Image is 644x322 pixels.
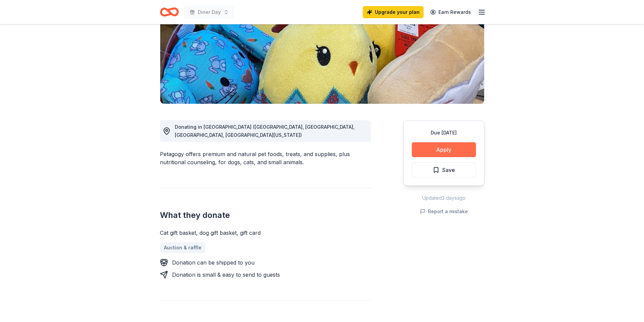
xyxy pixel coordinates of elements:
span: Donating in [GEOGRAPHIC_DATA] ([GEOGRAPHIC_DATA], [GEOGRAPHIC_DATA], [GEOGRAPHIC_DATA], [GEOGRAPH... [175,124,355,138]
button: Report a mistake [420,207,468,216]
a: Upgrade your plan [363,6,424,18]
span: Diner Day [198,8,221,16]
div: Cat gift basket, dog gift basket, gift card [160,229,371,237]
a: Home [160,4,179,20]
button: Apply [412,142,476,157]
div: Petagogy offers premium and natural pet foods, treats, and supplies, plus nutritional counseling,... [160,150,371,166]
a: Auction & raffle [160,242,206,253]
div: Donation can be shipped to you [172,258,255,267]
h2: What they donate [160,210,371,221]
a: Earn Rewards [426,6,475,18]
button: Diner Day [184,5,234,19]
div: Donation is small & easy to send to guests [172,271,280,279]
span: Save [442,166,455,174]
div: Due [DATE] [412,129,476,137]
button: Save [412,163,476,177]
div: Updated 3 days ago [403,194,484,202]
